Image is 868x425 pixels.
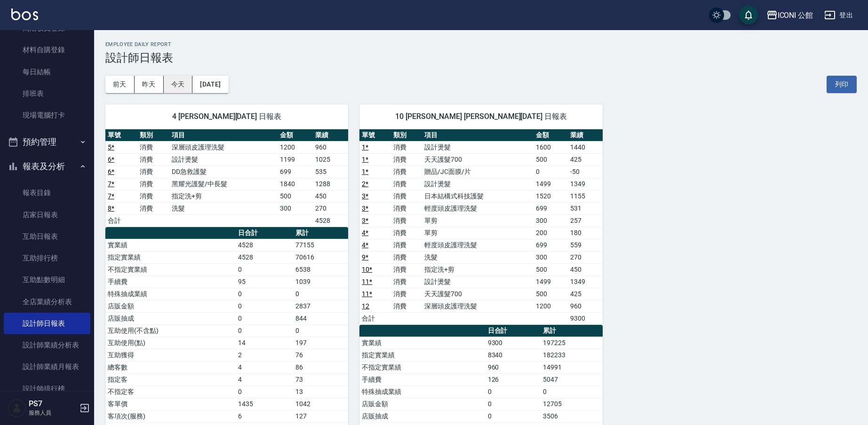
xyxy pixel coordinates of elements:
[278,153,313,165] td: 1199
[4,247,90,269] a: 互助排行榜
[4,182,90,204] a: 報表目錄
[534,165,568,178] td: 0
[541,361,602,373] td: 14991
[541,398,602,410] td: 12705
[391,263,422,275] td: 消費
[137,178,169,190] td: 消費
[371,112,591,121] span: 10 [PERSON_NAME] [PERSON_NAME][DATE] 日報表
[4,83,90,104] a: 排班表
[169,129,277,142] th: 項目
[422,300,534,312] td: 深層頭皮護理洗髮
[486,410,541,422] td: 0
[29,409,77,417] p: 服務人員
[105,76,135,93] button: 前天
[534,190,568,202] td: 1520
[4,61,90,83] a: 每日結帳
[359,129,390,142] th: 單號
[568,263,602,275] td: 450
[169,153,277,165] td: 設計燙髮
[278,165,313,178] td: 699
[541,386,602,398] td: 0
[391,190,422,202] td: 消費
[236,251,293,263] td: 4528
[313,190,348,202] td: 450
[105,361,236,373] td: 總客數
[568,178,602,190] td: 1349
[293,386,348,398] td: 13
[105,275,236,288] td: 手續費
[236,410,293,422] td: 6
[359,410,485,422] td: 店販抽成
[169,141,277,153] td: 深層頭皮護理洗髮
[293,324,348,337] td: 0
[105,337,236,349] td: 互助使用(點)
[763,6,817,25] button: ICONI 公館
[486,361,541,373] td: 960
[236,373,293,386] td: 4
[169,202,277,214] td: 洗髮
[422,165,534,178] td: 贈品/JC面膜/片
[486,398,541,410] td: 0
[391,300,422,312] td: 消費
[313,153,348,165] td: 1025
[534,141,568,153] td: 1600
[422,153,534,165] td: 天天護髮700
[135,76,164,93] button: 昨天
[391,251,422,263] td: 消費
[137,129,169,142] th: 類別
[278,129,313,142] th: 金額
[192,76,228,93] button: [DATE]
[236,312,293,324] td: 0
[359,398,485,410] td: 店販金額
[105,410,236,422] td: 客項次(服務)
[293,239,348,251] td: 77155
[236,239,293,251] td: 4528
[293,251,348,263] td: 70616
[4,39,90,61] a: 材料自購登錄
[534,288,568,300] td: 500
[391,202,422,214] td: 消費
[391,153,422,165] td: 消費
[568,153,602,165] td: 425
[4,334,90,356] a: 設計師業績分析表
[534,275,568,288] td: 1499
[105,386,236,398] td: 不指定客
[391,129,422,142] th: 類別
[293,373,348,386] td: 73
[541,337,602,349] td: 197225
[359,349,485,361] td: 指定實業績
[293,300,348,312] td: 2837
[4,378,90,400] a: 設計師排行榜
[4,313,90,334] a: 設計師日報表
[313,202,348,214] td: 270
[236,337,293,349] td: 14
[486,373,541,386] td: 126
[359,373,485,386] td: 手續費
[278,178,313,190] td: 1840
[278,202,313,214] td: 300
[568,288,602,300] td: 425
[313,165,348,178] td: 535
[534,227,568,239] td: 200
[359,361,485,373] td: 不指定實業績
[359,312,390,324] td: 合計
[236,288,293,300] td: 0
[422,129,534,142] th: 項目
[4,154,90,179] button: 報表及分析
[313,141,348,153] td: 960
[105,239,236,251] td: 實業績
[391,141,422,153] td: 消費
[827,76,857,93] button: 列印
[278,190,313,202] td: 500
[105,251,236,263] td: 指定實業績
[568,300,602,312] td: 960
[4,104,90,126] a: 現場電腦打卡
[568,202,602,214] td: 531
[236,398,293,410] td: 1435
[105,288,236,300] td: 特殊抽成業績
[534,263,568,275] td: 500
[568,214,602,227] td: 257
[169,165,277,178] td: DD急救護髮
[293,410,348,422] td: 127
[137,141,169,153] td: 消費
